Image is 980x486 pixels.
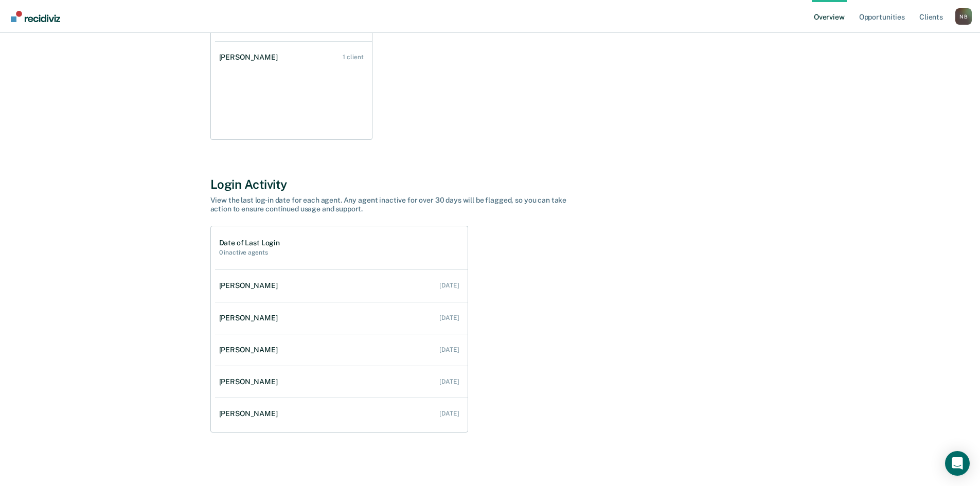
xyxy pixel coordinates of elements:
div: 1 client [343,53,363,61]
div: [PERSON_NAME] [219,314,282,322]
div: [DATE] [439,314,459,321]
a: [PERSON_NAME] [DATE] [215,399,468,428]
div: Login Activity [210,177,770,192]
h1: Date of Last Login [219,239,280,247]
div: [PERSON_NAME] [219,281,282,290]
div: [DATE] [439,378,459,385]
img: Recidiviz [11,11,60,22]
div: [DATE] [439,282,459,289]
div: [PERSON_NAME] [219,346,282,354]
button: Profile dropdown button [955,8,972,25]
div: [DATE] [439,346,459,353]
div: Open Intercom Messenger [945,451,970,476]
a: [PERSON_NAME] [DATE] [215,367,468,397]
a: [PERSON_NAME] [DATE] [215,335,468,365]
div: [PERSON_NAME] [219,377,282,386]
a: [PERSON_NAME] 1 client [215,43,372,72]
div: View the last log-in date for each agent. Any agent inactive for over 30 days will be flagged, so... [210,196,571,213]
div: [PERSON_NAME] [219,53,282,62]
div: [PERSON_NAME] [219,409,282,418]
h2: 0 inactive agents [219,249,280,256]
a: [PERSON_NAME] [DATE] [215,271,468,300]
a: [PERSON_NAME] [DATE] [215,303,468,333]
div: [DATE] [439,410,459,417]
div: N B [955,8,972,25]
